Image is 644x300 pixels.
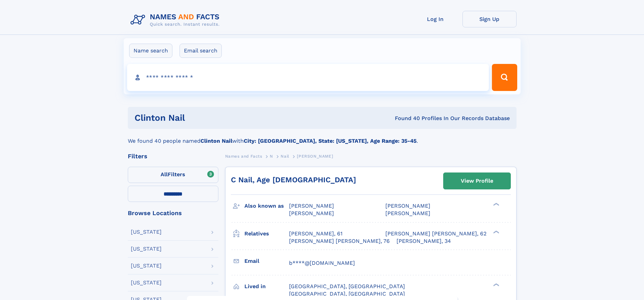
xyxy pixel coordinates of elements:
a: View Profile [444,173,510,189]
h1: Clinton Nail [135,114,290,122]
div: Found 40 Profiles In Our Records Database [290,115,510,122]
span: [PERSON_NAME] [297,154,333,159]
div: [US_STATE] [131,263,162,269]
div: ❯ [492,230,500,234]
div: ❯ [492,202,500,207]
a: Log In [408,11,462,27]
div: [US_STATE] [131,246,162,252]
span: All [161,171,168,178]
a: Sign Up [462,11,517,27]
div: We found 40 people named with . [128,129,517,145]
span: [PERSON_NAME] [289,203,334,209]
h3: Also known as [244,200,289,212]
input: search input [127,64,489,91]
button: Search Button [492,64,517,91]
a: [PERSON_NAME] [PERSON_NAME], 76 [289,237,390,245]
a: C Nail, Age [DEMOGRAPHIC_DATA] [231,176,356,184]
h3: Relatives [244,228,289,239]
div: ❯ [492,282,500,287]
span: [GEOGRAPHIC_DATA], [GEOGRAPHIC_DATA] [289,291,405,297]
img: Logo Names and Facts [128,11,225,29]
div: View Profile [461,173,493,189]
b: Clinton Nail [200,138,232,144]
span: [PERSON_NAME] [385,210,430,216]
span: [PERSON_NAME] [289,210,334,216]
h3: Lived in [244,281,289,292]
div: [US_STATE] [131,280,162,285]
div: Filters [128,153,218,159]
a: [PERSON_NAME] [PERSON_NAME], 62 [385,230,486,237]
div: [US_STATE] [131,229,162,235]
a: Nail [281,152,289,160]
label: Name search [129,44,172,58]
a: [PERSON_NAME], 61 [289,230,342,237]
h3: Email [244,255,289,267]
b: City: [GEOGRAPHIC_DATA], State: [US_STATE], Age Range: 35-45 [244,138,416,144]
a: N [270,152,273,160]
a: Names and Facts [225,152,262,160]
span: [PERSON_NAME] [385,203,430,209]
label: Email search [180,44,222,58]
label: Filters [128,167,218,183]
span: Nail [281,154,289,159]
span: [GEOGRAPHIC_DATA], [GEOGRAPHIC_DATA] [289,283,405,290]
a: [PERSON_NAME], 34 [397,237,451,245]
span: N [270,154,273,159]
div: Browse Locations [128,210,218,216]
